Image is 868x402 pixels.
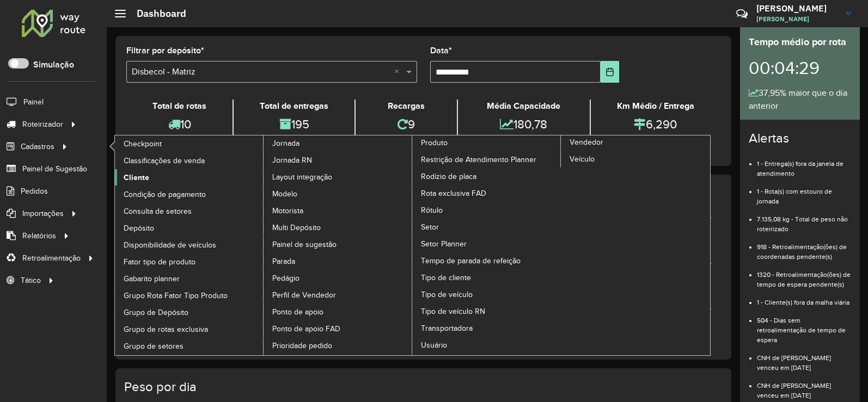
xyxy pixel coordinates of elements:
span: Rótulo [421,205,443,216]
a: Prioridade pedido [264,337,413,354]
span: [PERSON_NAME] [756,14,838,24]
label: Data [430,44,452,57]
div: Total de rotas [129,100,230,113]
li: 1 - Cliente(s) fora da malha viária [757,289,851,307]
span: Painel [23,96,44,108]
h4: Alertas [749,131,851,146]
span: Setor [421,221,439,233]
span: Painel de Sugestão [22,163,87,175]
a: Ponto de apoio FAD [264,320,413,337]
span: Consulta de setores [124,206,192,217]
a: Painel de sugestão [264,236,413,252]
a: Checkpoint [115,135,264,152]
a: Cliente [115,169,264,185]
a: Tipo de veículo RN [412,303,561,319]
a: Motorista [264,202,413,219]
a: Produto [264,135,561,355]
div: 180,78 [461,113,587,136]
span: Roteirizador [22,119,63,130]
div: 6,290 [594,113,718,136]
a: Modelo [264,185,413,202]
a: Ponto de apoio [264,304,413,320]
a: Grupo de rotas exclusiva [115,321,264,337]
span: Tipo de veículo RN [421,306,485,317]
span: Painel de sugestão [272,239,337,250]
a: Contato Rápido [730,2,754,26]
li: 1 - Rota(s) com estouro de jornada [757,178,851,206]
span: Clear all [394,65,404,78]
a: Usuário [412,337,561,353]
div: Tempo médio por rota [749,35,851,50]
span: Tipo de cliente [421,272,471,283]
a: Multi Depósito [264,219,413,236]
a: Jornada [115,135,413,355]
span: Motorista [272,205,303,217]
span: Classificações de venda [124,155,205,166]
span: Rota exclusiva FAD [421,188,486,199]
span: Gabarito planner [124,273,180,285]
span: Jornada [272,138,299,149]
a: Disponibilidade de veículos [115,237,264,253]
a: Setor [412,219,561,235]
span: Multi Depósito [272,222,321,233]
div: 37,95% maior que o dia anterior [749,86,851,113]
span: Tipo de veículo [421,289,473,300]
span: Checkpoint [124,138,162,150]
span: Parada [272,256,295,267]
div: 10 [129,113,230,136]
a: Layout integração [264,169,413,185]
a: Gabarito planner [115,270,264,287]
span: Rodízio de placa [421,171,476,182]
button: Choose Date [601,61,619,83]
a: Condição de pagamento [115,186,264,202]
span: Layout integração [272,171,332,183]
span: Tático [21,275,41,286]
span: Depósito [124,222,154,234]
span: Grupo de rotas exclusiva [124,324,208,335]
span: Transportadora [421,323,473,334]
a: Depósito [115,220,264,236]
a: Rota exclusiva FAD [412,185,561,201]
a: Classificações de venda [115,152,264,169]
a: Setor Planner [412,236,561,252]
span: Grupo Rota Fator Tipo Produto [124,290,228,301]
li: CNH de [PERSON_NAME] venceu em [DATE] [757,345,851,373]
span: Grupo de Depósito [124,307,188,318]
span: Veículo [570,153,595,165]
div: Média Capacidade [461,100,587,113]
span: Setor Planner [421,238,467,250]
span: Grupo de setores [124,341,184,352]
span: Fator tipo de produto [124,256,195,268]
h2: Dashboard [126,8,186,20]
span: Perfil de Vendedor [272,289,336,301]
h3: [PERSON_NAME] [756,3,838,14]
a: Parada [264,253,413,269]
div: 195 [236,113,352,136]
span: Condição de pagamento [124,189,206,200]
label: Simulação [33,58,74,71]
span: Cadastros [21,141,54,152]
span: Retroalimentação [22,252,81,264]
div: Total de entregas [236,100,352,113]
span: Modelo [272,188,297,200]
a: Tipo de veículo [412,286,561,302]
a: Vendedor [412,135,710,355]
a: Tempo de parada de refeição [412,252,561,269]
a: Rodízio de placa [412,168,561,184]
a: Grupo de Depósito [115,304,264,320]
span: Jornada RN [272,154,312,166]
div: 00:04:29 [749,50,851,86]
li: 504 - Dias sem retroalimentação de tempo de espera [757,307,851,345]
span: Pedágio [272,273,299,284]
li: CNH de [PERSON_NAME] venceu em [DATE] [757,373,851,400]
span: Disponibilidade de veículos [124,239,216,251]
span: Relatórios [22,230,56,242]
a: Grupo de setores [115,338,264,354]
span: Prioridade pedido [272,340,332,351]
a: Grupo Rota Fator Tipo Produto [115,287,264,304]
span: Cliente [124,172,149,183]
li: 1320 - Retroalimentação(ões) de tempo de espera pendente(s) [757,262,851,289]
li: 918 - Retroalimentação(ões) de coordenadas pendente(s) [757,234,851,262]
a: Transportadora [412,320,561,336]
div: 9 [358,113,454,136]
